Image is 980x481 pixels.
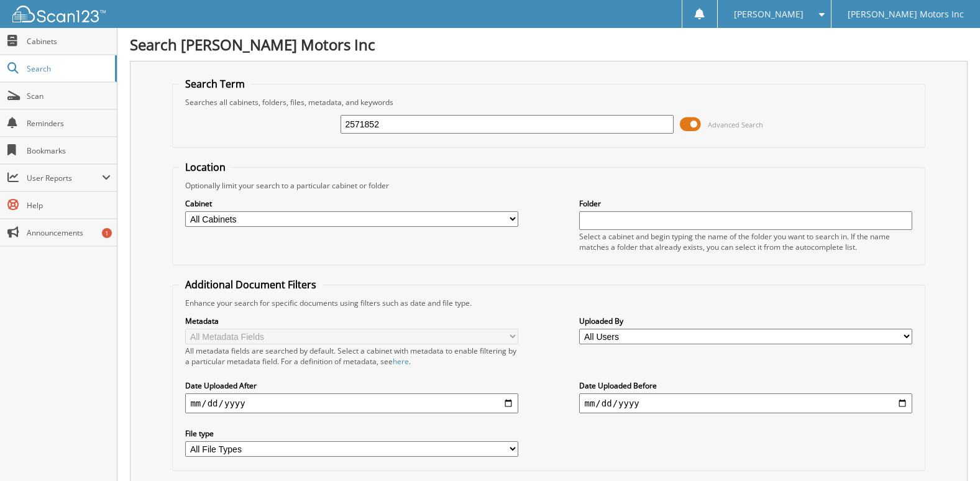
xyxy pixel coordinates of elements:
[27,36,111,47] span: Cabinets
[179,97,918,108] div: Searches all cabinets, folders, files, metadata, and keywords
[179,160,232,174] legend: Location
[579,393,912,413] input: end
[185,316,518,326] label: Metadata
[130,34,968,55] h1: Search [PERSON_NAME] Motors Inc
[179,278,323,291] legend: Additional Document Filters
[185,393,518,413] input: start
[708,120,763,129] span: Advanced Search
[579,198,912,209] label: Folder
[734,11,804,18] span: [PERSON_NAME]
[579,316,912,326] label: Uploaded By
[185,428,518,439] label: File type
[185,346,518,367] div: All metadata fields are searched by default. Select a cabinet with metadata to enable filtering b...
[27,91,111,101] span: Scan
[12,6,106,22] img: scan123-logo-white.svg
[27,63,109,74] span: Search
[393,356,409,367] a: here
[179,298,918,308] div: Enhance your search for specific documents using filters such as date and file type.
[27,200,111,211] span: Help
[27,227,111,238] span: Announcements
[102,228,112,238] div: 1
[848,11,964,18] span: [PERSON_NAME] Motors Inc
[27,118,111,129] span: Reminders
[185,198,518,209] label: Cabinet
[185,380,518,391] label: Date Uploaded After
[579,380,912,391] label: Date Uploaded Before
[918,421,980,481] iframe: Chat Widget
[179,77,251,91] legend: Search Term
[179,180,918,191] div: Optionally limit your search to a particular cabinet or folder
[27,145,111,156] span: Bookmarks
[579,231,912,252] div: Select a cabinet and begin typing the name of the folder you want to search in. If the name match...
[27,173,102,183] span: User Reports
